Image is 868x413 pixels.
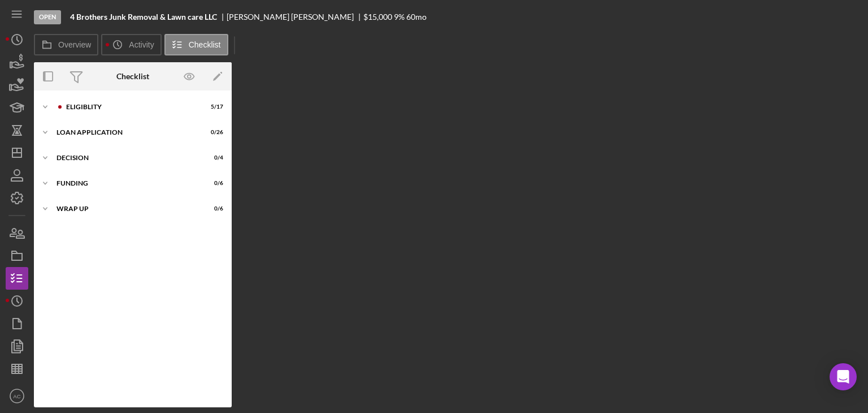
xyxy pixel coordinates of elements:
[34,10,61,24] div: Open
[116,72,149,81] div: Checklist
[203,154,223,161] div: 0 / 4
[203,104,223,110] div: 5 / 17
[227,12,363,21] div: [PERSON_NAME] [PERSON_NAME]
[13,393,20,399] text: AC
[406,12,427,21] div: 60 mo
[57,205,195,212] div: Wrap up
[203,205,223,212] div: 0 / 6
[189,40,221,49] label: Checklist
[101,34,161,55] button: Activity
[57,180,195,187] div: Funding
[164,34,228,55] button: Checklist
[394,12,405,21] div: 9 %
[203,129,223,136] div: 0 / 26
[34,34,98,55] button: Overview
[129,40,154,49] label: Activity
[70,12,217,21] b: 4 Brothers Junk Removal & Lawn care LLC
[363,12,392,21] span: $15,000
[66,104,195,110] div: Eligiblity
[57,129,195,136] div: Loan Application
[203,180,223,187] div: 0 / 6
[58,40,91,49] label: Overview
[6,385,28,407] button: AC
[830,363,857,390] div: Open Intercom Messenger
[57,154,195,161] div: Decision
